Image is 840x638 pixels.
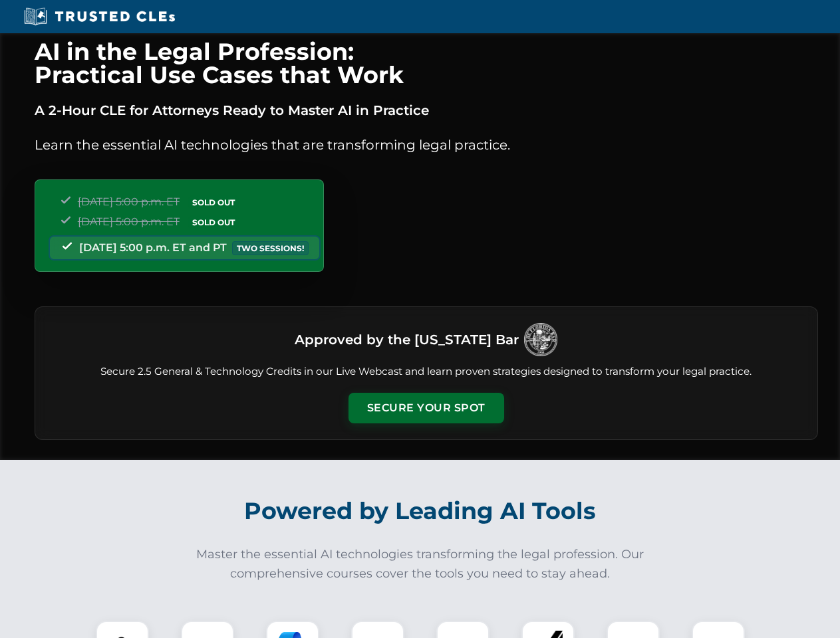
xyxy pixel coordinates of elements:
span: [DATE] 5:00 p.m. ET [78,215,180,228]
p: Learn the essential AI technologies that are transforming legal practice. [35,134,818,156]
p: Secure 2.5 General & Technology Credits in our Live Webcast and learn proven strategies designed ... [51,364,801,379]
p: A 2-Hour CLE for Attorneys Ready to Master AI in Practice [35,100,818,121]
img: Trusted CLEs [20,7,179,27]
span: SOLD OUT [188,195,239,209]
span: [DATE] 5:00 p.m. ET [78,195,180,208]
button: Secure Your Spot [349,393,504,423]
p: Master the essential AI technologies transforming the legal profession. Our comprehensive courses... [188,545,653,584]
h3: Approved by the [US_STATE] Bar [295,328,519,352]
h2: Powered by Leading AI Tools [52,488,789,534]
h1: AI in the Legal Profession: Practical Use Cases that Work [35,40,818,86]
img: Logo [524,323,557,356]
span: SOLD OUT [188,215,239,229]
